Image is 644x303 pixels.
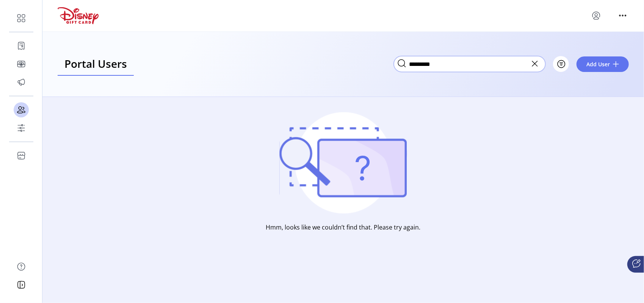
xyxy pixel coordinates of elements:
[58,52,134,76] a: Portal Users
[266,223,421,232] p: Hmm, looks like we couldn’t find that. Please try again.
[590,9,602,22] button: menu
[586,60,610,68] span: Add User
[64,58,127,69] span: Portal Users
[617,9,629,22] button: menu
[553,56,569,72] button: Filter Button
[577,56,629,72] button: Add User
[58,7,99,24] img: logo
[394,56,545,72] input: Search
